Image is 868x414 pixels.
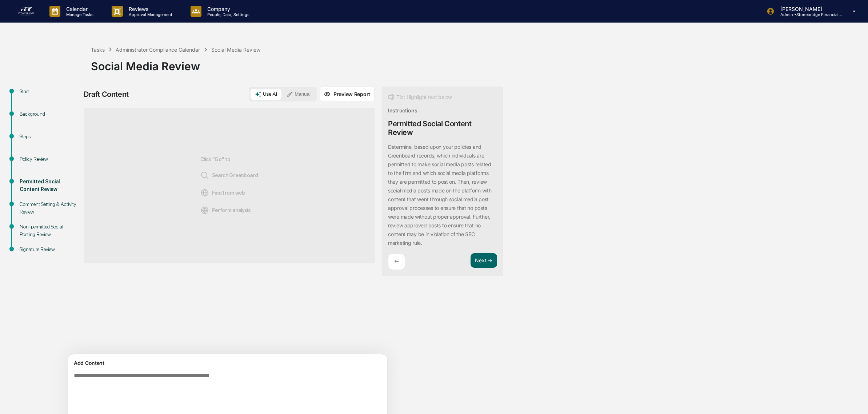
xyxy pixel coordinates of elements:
p: Determine, based upon your policies and Greenboard records, which individuals are permitted to ma... [388,144,492,246]
iframe: Open customer support [845,390,864,410]
div: Policy Review [20,155,79,163]
div: Add Content [72,359,383,367]
div: Administrator Compliance Calendar [116,47,200,53]
div: Social Media Review [211,47,260,53]
div: Permitted Social Content Review [20,178,79,193]
img: Web [200,188,209,197]
div: Signature Review [20,246,79,253]
div: Tasks [91,47,105,53]
div: Start [20,88,79,95]
img: Search [200,171,209,180]
img: Analysis [200,206,209,215]
div: Instructions [388,107,417,114]
p: Admin • Stonebridge Financial Group [775,12,842,17]
div: Draft Content [84,90,129,99]
button: Manual [282,89,315,100]
p: People, Data, Settings [201,12,253,17]
p: Calendar [60,6,97,12]
div: Comment Setting & Activity Review [20,200,79,216]
p: ← [394,258,399,265]
p: Approval Management [123,12,176,17]
div: Non-permitted Social Posting Review [20,223,79,238]
img: logo [17,5,35,17]
p: [PERSON_NAME] [775,6,842,12]
button: Next ➔ [471,253,497,268]
span: Perform analysis [200,206,251,215]
button: Use AI [251,89,281,100]
p: Manage Tasks [60,12,97,17]
button: Preview Report [320,87,375,102]
span: Search Greenboard [200,171,258,180]
div: Tip: Highlight text below [388,93,452,101]
span: Find from web [200,188,245,197]
div: Permitted Social Content Review [388,119,497,137]
div: Social Media Review [91,54,864,73]
div: Click "Go" to [200,120,258,251]
div: Background [20,110,79,118]
p: Company [201,6,253,12]
div: Steps [20,133,79,140]
p: Reviews [123,6,176,12]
